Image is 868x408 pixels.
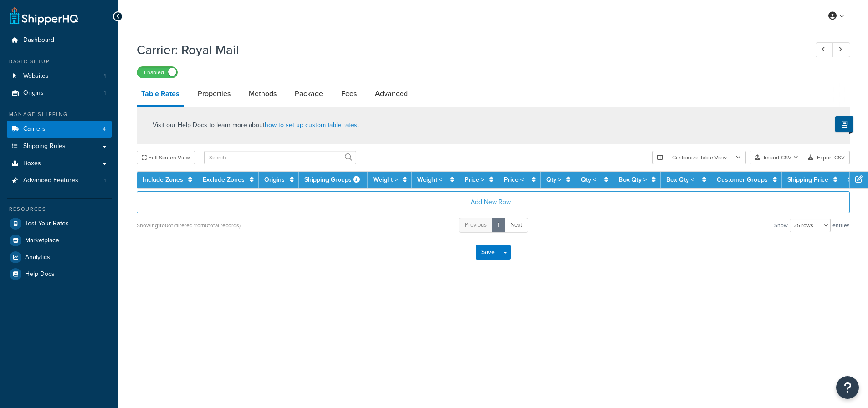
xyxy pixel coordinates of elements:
a: Carriers4 [7,121,112,138]
a: Table Rates [137,83,184,107]
span: entries [832,219,850,232]
a: Customer Groups [717,175,768,184]
li: Carriers [7,121,112,138]
li: Advanced Features [7,172,112,189]
button: Full Screen View [137,151,195,164]
input: Search [204,151,356,164]
span: 1 [104,72,106,80]
button: Import CSV [750,151,803,164]
div: Basic Setup [7,58,112,66]
span: Previous [465,220,487,229]
div: Manage Shipping [7,111,112,118]
a: Advanced [370,83,412,105]
a: Fees [337,83,361,105]
li: Websites [7,68,112,85]
li: Origins [7,85,112,102]
a: Qty > [546,175,561,184]
h1: Carrier: Royal Mail [137,41,799,59]
button: Add New Row + [137,191,850,213]
a: Methods [244,83,281,105]
a: Previous Record [816,42,833,57]
a: Origins [264,175,285,184]
div: Showing 1 to 0 of (filtered from 0 total records) [137,219,241,232]
a: Price > [465,175,484,184]
a: Shipping Price [787,175,828,184]
span: Marketplace [25,237,59,245]
a: Help Docs [7,266,112,282]
span: Test Your Rates [25,220,69,228]
span: Carriers [23,125,46,133]
button: Show Help Docs [835,116,853,132]
span: Origins [23,89,44,97]
a: Next [504,218,528,233]
p: Visit our Help Docs to learn more about . [153,120,359,130]
span: 1 [104,177,106,184]
button: Customize Table View [652,151,746,164]
a: Advanced Features1 [7,172,112,189]
a: Test Your Rates [7,215,112,232]
a: Marketplace [7,232,112,249]
a: Next Record [832,42,850,57]
a: Exclude Zones [203,175,245,184]
a: Shipping Rules [7,138,112,155]
a: Origins1 [7,85,112,102]
a: Include Zones [143,175,183,184]
span: Websites [23,72,49,80]
span: Advanced Features [23,177,78,184]
span: Next [510,220,522,229]
a: Weight <= [417,175,445,184]
button: Save [476,245,500,260]
span: Show [774,219,788,232]
a: how to set up custom table rates [265,120,357,130]
span: Help Docs [25,270,55,278]
button: Export CSV [803,151,850,164]
a: 1 [492,218,505,233]
button: Open Resource Center [836,376,859,399]
a: Previous [459,218,493,233]
a: Package [290,83,328,105]
a: Weight > [373,175,398,184]
a: Analytics [7,249,112,265]
a: Price <= [504,175,527,184]
span: Dashboard [23,36,54,44]
div: Resources [7,205,112,213]
a: Boxes [7,155,112,172]
a: Dashboard [7,32,112,49]
a: Box Qty <= [666,175,697,184]
span: Boxes [23,160,41,168]
a: Websites1 [7,68,112,85]
span: Shipping Rules [23,143,66,150]
a: Box Qty > [619,175,647,184]
a: Properties [193,83,235,105]
span: 1 [104,89,106,97]
label: Enabled [137,67,177,78]
th: Shipping Groups [299,172,368,188]
span: Analytics [25,254,50,261]
a: Qty <= [581,175,599,184]
span: 4 [103,125,106,133]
